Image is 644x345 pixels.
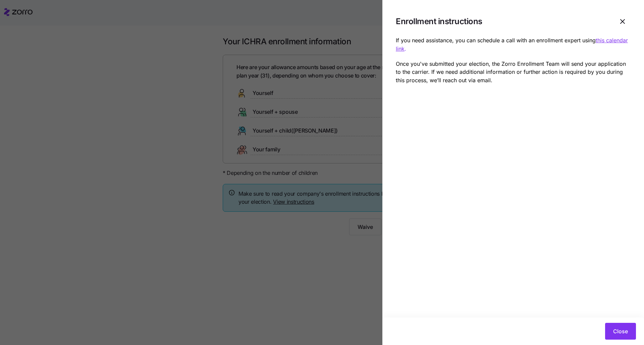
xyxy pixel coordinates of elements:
h1: Enrollment instructions [396,16,609,27]
a: . [405,45,406,52]
a: this calendar link [396,37,628,52]
span: Close [613,327,628,335]
button: Close [605,323,636,340]
p: If you need assistance, you can schedule a call with an enrollment expert using [396,36,631,53]
p: Once you've submitted your election, the Zorro Enrollment Team will send your application to the ... [396,60,631,85]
